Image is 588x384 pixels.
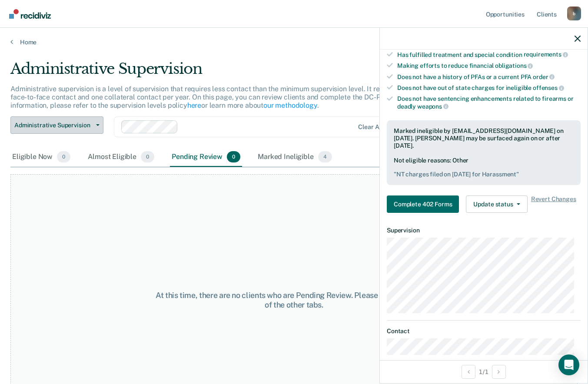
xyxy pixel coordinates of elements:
[57,151,70,162] span: 0
[558,354,579,375] div: Open Intercom Messenger
[153,291,436,309] div: At this time, there are no clients who are Pending Review. Please navigate to one of the other tabs.
[10,148,72,167] div: Eligible Now
[256,148,334,167] div: Marked Ineligible
[86,148,156,167] div: Almost Eligible
[263,101,317,109] a: our methodology
[170,148,242,167] div: Pending Review
[387,328,581,335] dt: Contact
[387,195,459,213] button: Complete 402 Forms
[10,60,452,85] div: Administrative Supervision
[10,38,578,46] a: Home
[380,360,588,383] div: 1 / 1
[466,195,527,213] button: Update status
[141,151,154,162] span: 0
[318,151,332,162] span: 4
[387,195,462,213] a: Navigate to form link
[394,157,574,179] div: Not eligible reasons: Other
[394,127,574,149] div: Marked ineligible by [EMAIL_ADDRESS][DOMAIN_NAME] on [DATE]. [PERSON_NAME] may be surfaced again ...
[492,365,506,379] button: Next Opportunity
[397,62,581,70] div: Making efforts to reduce financial
[187,101,201,109] a: here
[524,51,568,58] span: requirements
[9,9,51,19] img: Recidiviz
[394,171,574,178] pre: " NT charges filed on [DATE] for Harassment "
[397,73,581,81] div: Does not have a history of PFAs or a current PFA order
[10,85,443,109] p: Administrative supervision is a level of supervision that requires less contact than the minimum ...
[567,7,581,20] div: b
[358,123,395,131] div: Clear agents
[14,122,93,129] span: Administrative Supervision
[495,62,533,69] span: obligations
[567,7,581,20] button: Profile dropdown button
[462,365,475,379] button: Previous Opportunity
[387,227,581,234] dt: Supervision
[417,103,448,110] span: weapons
[397,95,581,110] div: Does not have sentencing enhancements related to firearms or deadly
[531,195,576,213] span: Revert Changes
[227,151,240,162] span: 0
[533,84,564,91] span: offenses
[397,51,581,59] div: Has fulfilled treatment and special condition
[397,84,581,92] div: Does not have out of state charges for ineligible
